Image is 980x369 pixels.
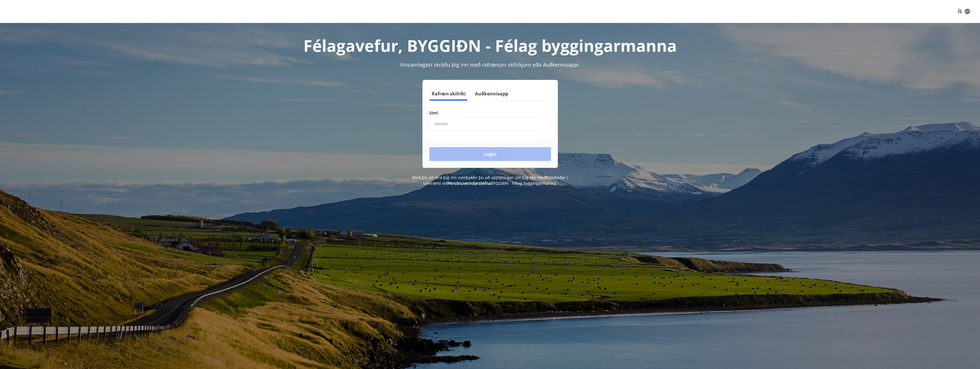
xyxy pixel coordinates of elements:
[429,87,468,101] button: Rafræn skilríki
[412,175,568,186] span: Með því að skrá þig inn samþykkir þú að upplýsingar um þig séu meðhöndlaðar í samræmi við BYGGIÐN...
[291,34,690,56] h1: Félagavefur, BYGGIÐN - Félag byggingarmanna
[429,110,551,116] label: Sími
[448,180,491,186] a: Persónuverndarstefna
[400,61,580,68] span: Vinsamlegast skráðu þig inn með rafrænum skilríkjum eða Auðkennisappi.
[955,6,973,17] button: ÍS
[473,87,511,101] button: Auðkennisapp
